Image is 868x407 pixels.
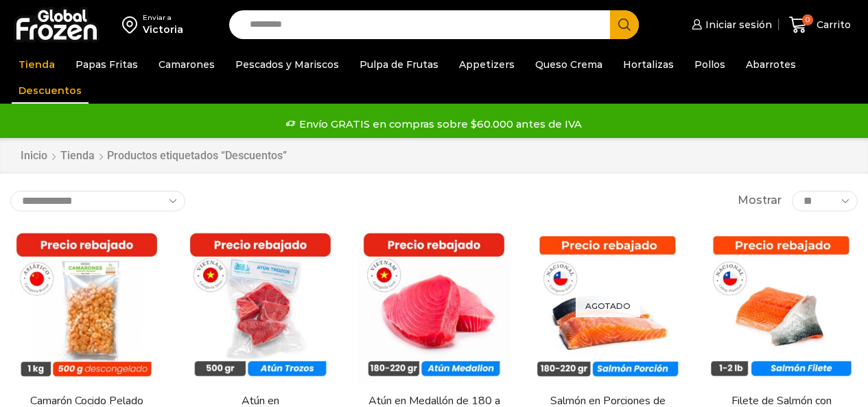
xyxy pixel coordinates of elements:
a: Papas Fritas [69,51,145,78]
span: Carrito [813,18,851,32]
a: Hortalizas [616,51,681,78]
div: Enviar a [143,13,183,23]
a: Inicio [20,148,48,164]
a: Queso Crema [528,51,609,78]
p: Agotado [576,295,640,318]
a: 0 Carrito [786,9,854,41]
h1: Productos etiquetados “Descuentos” [107,149,287,162]
a: Tienda [60,148,95,164]
a: Appetizers [452,51,521,78]
span: Mostrar [738,193,782,209]
a: Pollos [688,51,732,78]
a: Abarrotes [739,51,803,78]
a: Iniciar sesión [688,11,772,38]
span: 0 [802,14,813,25]
div: Victoria [143,23,183,36]
select: Pedido de la tienda [10,191,185,211]
nav: Breadcrumb [20,148,287,164]
a: Camarones [152,51,222,78]
img: address-field-icon.svg [122,13,143,36]
a: Tienda [12,51,62,78]
a: Descuentos [12,78,89,104]
a: Pescados y Mariscos [228,51,346,78]
button: Search button [610,10,639,39]
span: Iniciar sesión [702,18,772,32]
a: Pulpa de Frutas [353,51,445,78]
